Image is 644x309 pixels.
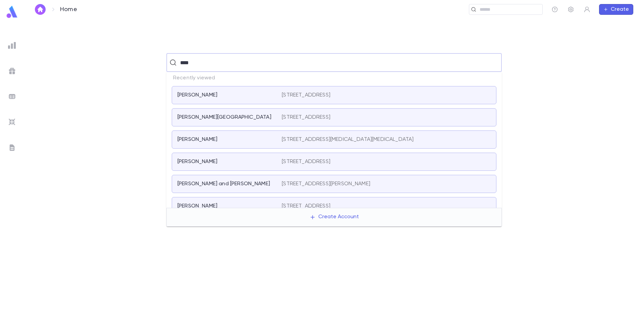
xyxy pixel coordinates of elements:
img: batches_grey.339ca447c9d9533ef1741baa751efc33.svg [8,92,16,101]
img: campaigns_grey.99e729a5f7ee94e3726e6486bddda8f1.svg [8,67,16,75]
p: [PERSON_NAME][GEOGRAPHIC_DATA] [177,114,271,121]
img: logo [5,5,19,18]
p: Recently viewed [166,72,502,84]
button: Create Account [304,211,364,224]
p: [PERSON_NAME] and [PERSON_NAME] [177,181,270,187]
img: letters_grey.7941b92b52307dd3b8a917253454ce1c.svg [8,144,16,152]
p: [STREET_ADDRESS] [282,114,330,121]
img: imports_grey.530a8a0e642e233f2baf0ef88e8c9fcb.svg [8,118,16,126]
p: [STREET_ADDRESS] [282,203,330,209]
button: Create [599,4,633,15]
p: [STREET_ADDRESS][MEDICAL_DATA][MEDICAL_DATA] [282,136,414,143]
p: [PERSON_NAME] [177,158,217,165]
p: Home [60,6,77,13]
p: [STREET_ADDRESS] [282,92,330,99]
p: [PERSON_NAME] [177,203,217,209]
p: [PERSON_NAME] [177,92,217,99]
p: [STREET_ADDRESS][PERSON_NAME] [282,181,370,187]
p: [STREET_ADDRESS] [282,158,330,165]
img: reports_grey.c525e4749d1bce6a11f5fe2a8de1b229.svg [8,41,16,49]
img: home_white.a664292cf8c1dea59945f0da9f25487c.svg [36,7,44,12]
p: [PERSON_NAME] [177,136,217,143]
